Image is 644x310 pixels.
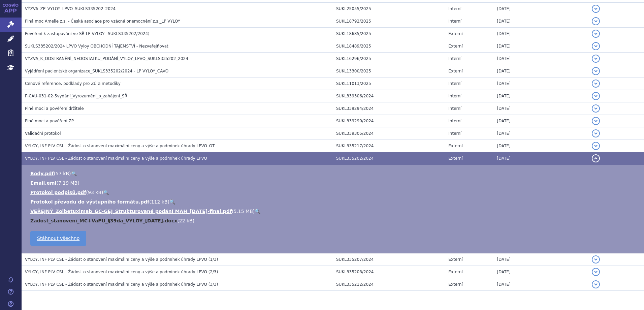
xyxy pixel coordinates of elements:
[30,171,54,176] a: Body.pdf
[592,129,600,137] button: detail
[25,69,168,73] span: Vyjádření pacientské organizace_SUKLS335202/2024 - LP VYLOY_CAVO
[493,3,588,15] td: [DATE]
[448,156,462,161] span: Externí
[30,208,637,215] li: ( )
[493,152,588,165] td: [DATE]
[333,65,445,77] td: SUKL13300/2025
[30,199,149,205] a: Protokol převodu do výstupního formátu.pdf
[333,77,445,90] td: SUKL11013/2025
[333,140,445,152] td: SUKL335217/2024
[25,106,84,111] span: Plné moci a pověření držitele
[233,209,253,214] span: 5.15 MB
[448,94,461,98] span: Interní
[333,278,445,291] td: SUKL335212/2024
[592,117,600,125] button: detail
[493,102,588,115] td: [DATE]
[25,156,207,161] span: VYLOY, INF PLV CSL - Žádost o stanovení maximální ceny a výše a podmínek úhrady LPVO
[493,253,588,266] td: [DATE]
[592,67,600,75] button: detail
[333,115,445,127] td: SUKL339290/2024
[25,94,127,98] span: F-CAU-031-02-5vydání_Vyrozumění_o_zahájení_SŘ
[592,154,600,162] button: detail
[25,270,218,274] span: VYLOY, INF PLV CSL - Žádost o stanovení maximální ceny a výše a podmínek úhrady LPVO (2/3)
[25,119,74,123] span: Plné moci a pověření ZP
[592,17,600,25] button: detail
[30,170,637,177] li: ( )
[592,255,600,263] button: detail
[493,278,588,291] td: [DATE]
[592,104,600,113] button: detail
[493,53,588,65] td: [DATE]
[56,171,69,176] span: 57 kB
[25,81,121,86] span: Cenové reference, podklady pro ZÚ a metodiky
[448,257,462,262] span: Externí
[30,209,232,214] a: VEŘEJNÝ_Zolbetuximab_GC-GEJ_Strukturované podání MAH_[DATE]-final.pdf
[30,180,56,186] a: Email.eml
[493,77,588,90] td: [DATE]
[448,282,462,287] span: Externí
[169,199,175,205] a: 🔍
[71,171,77,176] a: 🔍
[592,55,600,63] button: detail
[333,152,445,165] td: SUKL335202/2024
[25,282,218,287] span: VYLOY, INF PLV CSL - Žádost o stanovení maximální ceny a výše a podmínek úhrady LPVO (3/3)
[448,81,461,86] span: Interní
[333,40,445,53] td: SUKL18489/2025
[25,31,150,36] span: Pověření k zastupování ve SŘ LP VYLOY _SUKLS335202/2024)
[30,180,637,186] li: ( )
[30,198,637,205] li: ( )
[448,31,462,36] span: Externí
[333,102,445,115] td: SUKL339294/2024
[25,131,61,136] span: Validační protokol
[493,127,588,140] td: [DATE]
[592,142,600,150] button: detail
[103,190,109,195] a: 🔍
[333,266,445,278] td: SUKL335208/2024
[333,127,445,140] td: SUKL339305/2024
[493,65,588,77] td: [DATE]
[333,15,445,28] td: SUKL18792/2025
[30,217,637,224] li: ( )
[25,44,168,49] span: SUKLS335202/2024 LPVO Vyloy OBCHODNÍ TAJEMSTVÍ - Nezveřejňovat
[493,140,588,152] td: [DATE]
[88,190,101,195] span: 93 kB
[493,40,588,53] td: [DATE]
[25,144,215,148] span: VYLOY, INF PLV CSL - Žádost o stanovení maximální ceny a výše a podmínek úhrady LPVO_OT
[493,115,588,127] td: [DATE]
[493,15,588,28] td: [DATE]
[30,231,86,246] a: Stáhnout všechno
[493,90,588,102] td: [DATE]
[151,199,168,205] span: 112 kB
[448,144,462,148] span: Externí
[30,218,177,223] a: Zadost_stanoveni_MC+VaPU_§39da_VYLOY_[DATE].docx
[592,5,600,13] button: detail
[448,119,461,123] span: Interní
[179,218,193,223] span: 22 kB
[448,69,462,73] span: Externí
[493,28,588,40] td: [DATE]
[592,80,600,88] button: detail
[30,189,637,196] li: ( )
[333,90,445,102] td: SUKL339306/2024
[333,3,445,15] td: SUKL25055/2025
[448,106,461,111] span: Interní
[448,56,461,61] span: Interní
[592,92,600,100] button: detail
[58,180,77,186] span: 7.19 MB
[448,131,461,136] span: Interní
[333,28,445,40] td: SUKL18685/2025
[333,253,445,266] td: SUKL335207/2024
[592,280,600,288] button: detail
[448,270,462,274] span: Externí
[448,19,461,24] span: Interní
[25,257,218,262] span: VYLOY, INF PLV CSL - Žádost o stanovení maximální ceny a výše a podmínek úhrady LPVO (1/3)
[25,6,116,11] span: VÝZVA_ZP_VYLOY_LPVO_SUKLS335202_2024
[592,42,600,50] button: detail
[25,56,188,61] span: VÝZVA_K_ODSTRANĚNÍ_NEDOSTATKU_PODÁNÍ_VYLOY_LPVO_SUKLS335202_2024
[25,19,180,24] span: Plná moc Amelie z.s. - Česká asociace pro vzácná onemocnění z.s._LP VYLOY
[30,190,86,195] a: Protokol podpisů.pdf
[448,44,462,49] span: Externí
[493,266,588,278] td: [DATE]
[255,209,260,214] a: 🔍
[448,6,461,11] span: Interní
